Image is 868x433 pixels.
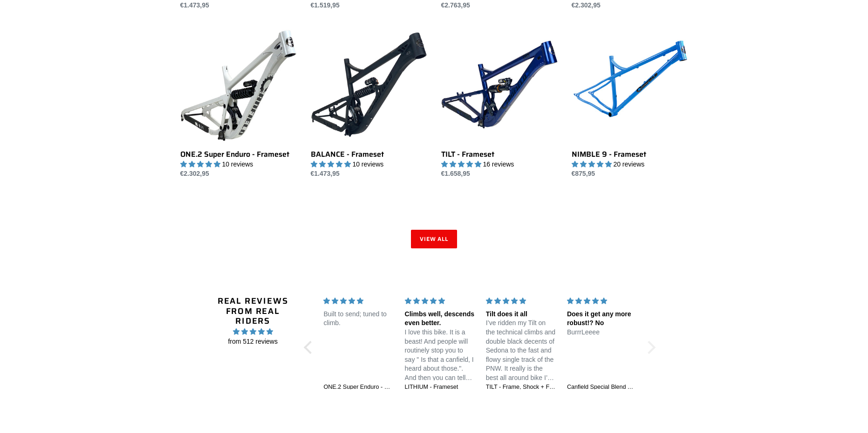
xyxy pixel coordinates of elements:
div: 5 stars [567,296,637,306]
a: Canfield Special Blend AM29 Wheelset - Boost [567,383,637,392]
div: 5 stars [405,296,475,306]
h2: Real Reviews from Real Riders [208,296,298,326]
div: Climbs well, descends even better. [405,310,475,328]
a: LITHIUM - Frameset [405,383,475,392]
span: from 512 reviews [208,337,298,346]
a: TILT - Frame, Shock + Fork [486,383,556,392]
div: 5 stars [323,296,393,306]
p: I’ve ridden my Tilt on the technical climbs and double black decents of Sedona to the fast and fl... [486,319,556,382]
a: ONE.2 Super Enduro - Frame, Shock + Fork [323,383,393,392]
div: Tilt does it all [486,310,556,319]
div: Does it get any more robust!? No [567,310,637,328]
span: 4.96 stars [208,326,298,337]
a: View all products in the STEALS AND DEALS collection [411,230,458,248]
p: I love this bike. It is a beast! And people will routinely stop you to say " Is that a canfield, ... [405,328,475,383]
p: BurrrLeeee [567,328,637,337]
div: 5 stars [486,296,556,306]
p: Built to send; tuned to climb. [323,310,393,328]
